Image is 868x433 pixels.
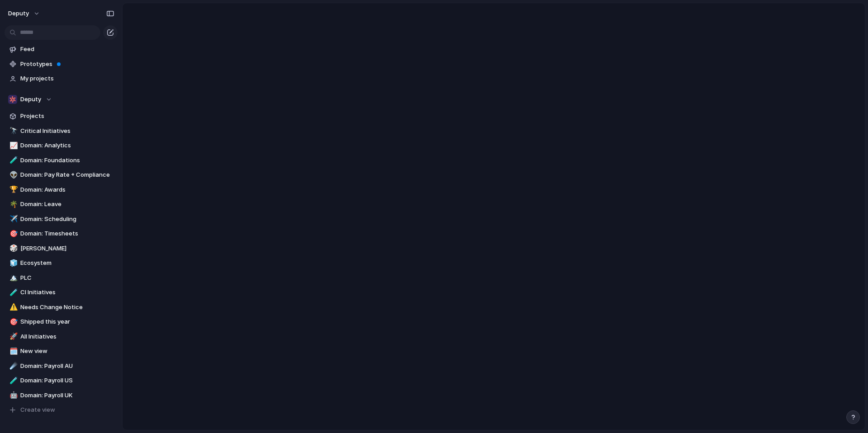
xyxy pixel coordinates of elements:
[20,112,114,121] span: Projects
[9,243,16,254] div: 🎲
[8,303,17,312] button: ⚠️
[5,42,118,56] a: Feed
[9,361,16,371] div: ☄️
[9,141,16,151] div: 📈
[5,198,118,211] a: 🌴Domain: Leave
[8,391,17,400] button: 🤖
[5,301,118,314] a: ⚠️Needs Change Notice
[8,259,17,268] button: 🧊
[8,141,17,150] button: 📈
[9,331,16,342] div: 🚀
[20,288,114,297] span: CI Initiatives
[9,155,16,165] div: 🧪
[9,376,16,386] div: 🧪
[5,57,118,71] a: Prototypes
[9,302,16,312] div: ⚠️
[5,212,118,226] a: ✈️Domain: Scheduling
[20,74,114,83] span: My projects
[20,127,114,136] span: Critical Initiatives
[8,273,17,282] button: 🏔️
[5,93,118,106] button: Deputy
[8,9,29,18] span: deputy
[9,214,16,224] div: ✈️
[20,259,114,268] span: Ecosystem
[8,170,17,179] button: 👽
[8,347,17,356] button: 🗓️
[5,389,118,402] a: 🤖Domain: Payroll UK
[5,374,118,387] div: 🧪Domain: Payroll US
[5,242,118,255] a: 🎲[PERSON_NAME]
[5,124,118,138] a: 🔭Critical Initiatives
[20,215,114,224] span: Domain: Scheduling
[5,72,118,85] a: My projects
[8,229,17,238] button: 🎯
[20,244,114,253] span: [PERSON_NAME]
[8,317,17,326] button: 🎯
[8,215,17,224] button: ✈️
[20,405,55,414] span: Create view
[8,362,17,371] button: ☄️
[20,60,114,69] span: Prototypes
[20,362,114,371] span: Domain: Payroll AU
[5,183,118,197] a: 🏆Domain: Awards
[5,154,118,167] a: 🧪Domain: Foundations
[8,332,17,341] button: 🚀
[9,317,16,327] div: 🎯
[8,288,17,297] button: 🧪
[5,315,118,329] a: 🎯Shipped this year
[9,126,16,136] div: 🔭
[20,95,41,104] span: Deputy
[5,286,118,299] a: 🧪CI Initiatives
[8,156,17,165] button: 🧪
[5,139,118,152] a: 📈Domain: Analytics
[20,45,114,54] span: Feed
[5,227,118,240] a: 🎯Domain: Timesheets
[20,317,114,326] span: Shipped this year
[5,403,118,417] button: Create view
[5,359,118,373] a: ☄️Domain: Payroll AU
[9,258,16,268] div: 🧊
[5,271,118,285] a: 🏔️PLC
[9,184,16,195] div: 🏆
[20,273,114,282] span: PLC
[4,6,45,21] button: deputy
[20,347,114,356] span: New view
[20,303,114,312] span: Needs Change Notice
[20,391,114,400] span: Domain: Payroll UK
[20,200,114,209] span: Domain: Leave
[20,156,114,165] span: Domain: Foundations
[9,229,16,239] div: 🎯
[20,185,114,194] span: Domain: Awards
[9,390,16,400] div: 🤖
[5,256,118,270] a: 🧊Ecosystem
[8,376,17,385] button: 🧪
[5,344,118,358] a: 🗓️New view
[9,170,16,180] div: 👽
[9,199,16,210] div: 🌴
[5,168,118,182] a: 👽Domain: Pay Rate + Compliance
[20,376,114,385] span: Domain: Payroll US
[9,346,16,357] div: 🗓️
[8,244,17,253] button: 🎲
[8,200,17,209] button: 🌴
[8,185,17,194] button: 🏆
[20,229,114,238] span: Domain: Timesheets
[5,109,118,123] a: Projects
